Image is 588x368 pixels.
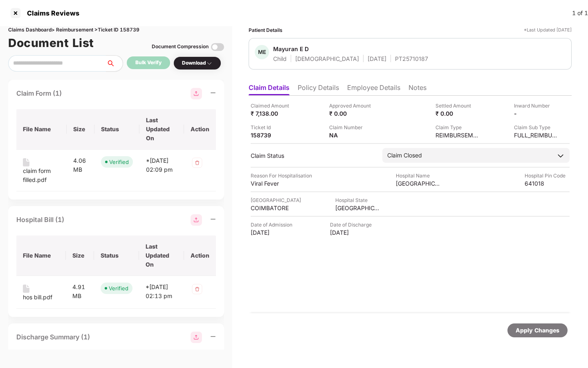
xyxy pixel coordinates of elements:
[251,221,296,229] div: Date of Admission
[251,196,301,204] div: [GEOGRAPHIC_DATA]
[329,123,374,131] div: Claim Number
[408,83,426,95] li: Notes
[251,152,374,159] div: Claim Status
[298,83,339,95] li: Policy Details
[210,334,216,339] span: minus
[387,151,422,160] div: Claim Closed
[335,196,380,204] div: Hospital State
[514,102,559,110] div: Inward Number
[435,110,480,117] div: ₹ 0.00
[329,131,374,139] div: NA
[139,109,184,150] th: Last Updated On
[23,166,60,184] div: claim form filled.pdf
[435,131,480,139] div: REIMBURSEMENT
[184,236,216,276] th: Action
[16,215,64,225] div: Hospital Bill (1)
[206,60,213,67] img: svg+xml;base64,PHN2ZyBpZD0iRHJvcGRvd24tMzJ4MzIiIHhtbG5zPSJodHRwOi8vd3d3LnczLm9yZy8yMDAwL3N2ZyIgd2...
[109,158,129,166] div: Verified
[66,236,94,276] th: Size
[251,180,296,187] div: Viral Fever
[210,216,216,222] span: minus
[255,45,269,59] div: ME
[395,55,428,63] div: PT25710187
[249,83,290,95] li: Claim Details
[182,59,213,67] div: Download
[146,156,177,174] div: *[DATE] 02:09 pm
[335,204,380,212] div: [GEOGRAPHIC_DATA]
[94,236,139,276] th: Status
[329,102,374,110] div: Approved Amount
[525,172,570,180] div: Hospital Pin Code
[514,123,559,131] div: Claim Sub Type
[251,131,296,139] div: 158739
[273,55,287,63] div: Child
[435,123,480,131] div: Claim Type
[273,45,309,53] div: Mayuran E D
[330,229,375,236] div: [DATE]
[251,204,296,212] div: COIMBATORE
[514,110,559,117] div: -
[295,55,359,63] div: [DEMOGRAPHIC_DATA]
[184,109,216,150] th: Action
[251,123,296,131] div: Ticket Id
[251,110,296,117] div: ₹ 7,138.00
[16,109,67,150] th: File Name
[514,131,559,139] div: FULL_REIMBURSEMENT
[106,55,123,72] button: search
[347,83,400,95] li: Employee Details
[191,88,202,99] img: svg+xml;base64,PHN2ZyBpZD0iR3JvdXBfMjg4MTMiIGRhdGEtbmFtZT0iR3JvdXAgMjg4MTMiIHhtbG5zPSJodHRwOi8vd3...
[524,26,572,34] div: *Last Updated [DATE]
[435,102,480,110] div: Settled Amount
[191,156,204,169] img: svg+xml;base64,PHN2ZyB4bWxucz0iaHR0cDovL3d3dy53My5vcmcvMjAwMC9zdmciIHdpZHRoPSIzMiIgaGVpZ2h0PSIzMi...
[396,180,441,187] div: [GEOGRAPHIC_DATA]
[330,221,375,229] div: Date of Discharge
[210,90,216,96] span: minus
[8,26,224,34] div: Claims Dashboard > Reimbursement > Ticket ID 158739
[16,332,90,342] div: Discharge Summary (1)
[251,102,296,110] div: Claimed Amount
[8,34,94,52] h1: Document List
[106,60,123,67] span: search
[211,40,224,54] img: svg+xml;base64,PHN2ZyBpZD0iVG9nZ2xlLTMyeDMyIiB4bWxucz0iaHR0cDovL3d3dy53My5vcmcvMjAwMC9zdmciIHdpZH...
[191,214,202,226] img: svg+xml;base64,PHN2ZyBpZD0iR3JvdXBfMjg4MTMiIGRhdGEtbmFtZT0iR3JvdXAgMjg4MTMiIHhtbG5zPSJodHRwOi8vd3...
[152,43,209,51] div: Document Compression
[16,88,62,99] div: Claim Form (1)
[23,158,29,166] img: svg+xml;base64,PHN2ZyB4bWxucz0iaHR0cDovL3d3dy53My5vcmcvMjAwMC9zdmciIHdpZHRoPSIxNiIgaGVpZ2h0PSIyMC...
[572,9,588,18] div: 1 of 1
[67,109,95,150] th: Size
[251,172,312,180] div: Reason For Hospitalisation
[249,26,283,34] div: Patient Details
[94,109,139,150] th: Status
[23,293,52,302] div: hos bill.pdf
[191,283,204,296] img: svg+xml;base64,PHN2ZyB4bWxucz0iaHR0cDovL3d3dy53My5vcmcvMjAwMC9zdmciIHdpZHRoPSIzMiIgaGVpZ2h0PSIzMi...
[23,285,29,293] img: svg+xml;base64,PHN2ZyB4bWxucz0iaHR0cDovL3d3dy53My5vcmcvMjAwMC9zdmciIHdpZHRoPSIxNiIgaGVpZ2h0PSIyMC...
[72,283,88,301] div: 4.91 MB
[139,236,184,276] th: Last Updated On
[135,59,162,67] div: Bulk Verify
[16,236,66,276] th: File Name
[516,326,559,335] div: Apply Changes
[251,229,296,236] div: [DATE]
[109,284,128,292] div: Verified
[191,332,202,343] img: svg+xml;base64,PHN2ZyBpZD0iR3JvdXBfMjg4MTMiIGRhdGEtbmFtZT0iR3JvdXAgMjg4MTMiIHhtbG5zPSJodHRwOi8vd3...
[329,110,374,117] div: ₹ 0.00
[22,9,79,17] div: Claims Reviews
[557,152,565,160] img: downArrowIcon
[396,172,441,180] div: Hospital Name
[73,156,88,174] div: 4.06 MB
[368,55,386,63] div: [DATE]
[146,283,177,301] div: *[DATE] 02:13 pm
[525,180,570,187] div: 641018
